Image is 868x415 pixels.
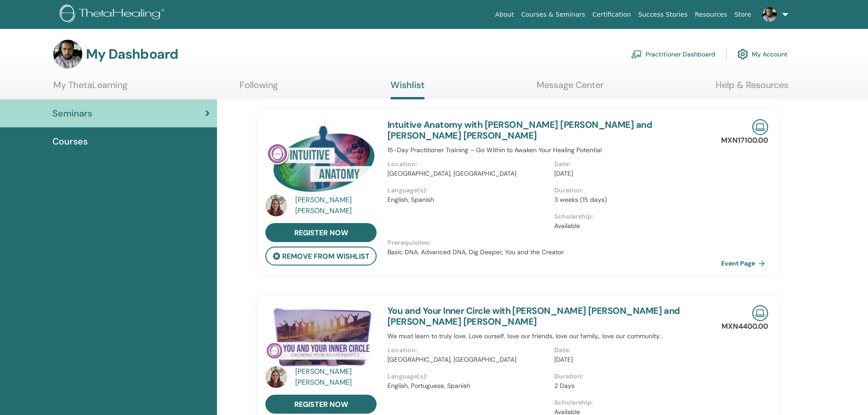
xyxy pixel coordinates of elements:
p: Available [554,221,716,231]
p: Date : [554,345,716,355]
img: Live Online Seminar [752,119,768,135]
p: [GEOGRAPHIC_DATA], [GEOGRAPHIC_DATA] [387,355,549,364]
p: Duration : [554,186,716,195]
span: Seminars [52,107,92,120]
img: Live Online Seminar [752,305,768,321]
img: default.jpg [53,40,82,69]
p: Basic DNA, Advanced DNA, Dig Deeper, You and the Creator [387,247,721,257]
p: [DATE] [554,169,716,178]
p: 15-Day Practitioner Training – Go Within to Awaken Your Healing Potential [387,145,721,155]
a: Practitioner Dashboard [631,44,715,64]
a: My Account [737,44,788,64]
img: chalkboard-teacher.svg [631,50,642,58]
p: Location : [387,345,549,355]
p: Prerequisites : [387,238,721,247]
p: English, Spanish [387,195,549,205]
p: Language(s) : [387,186,549,195]
a: My ThetaLearning [53,79,127,97]
p: MXN17100.00 [721,135,768,146]
a: You and Your Inner Circle with [PERSON_NAME] [PERSON_NAME] and [PERSON_NAME] [PERSON_NAME] [387,305,680,327]
img: You and Your Inner Circle [265,305,377,369]
p: 2 Days [554,381,716,391]
img: default.jpg [762,7,777,22]
a: register now [265,395,377,414]
p: English, Portuguese, Spanish [387,381,549,391]
a: Message Center [537,79,604,97]
a: register now [265,223,377,242]
span: register now [294,400,348,409]
p: Scholarship : [554,212,716,221]
a: [PERSON_NAME] [PERSON_NAME] [295,195,379,216]
a: Help & Resources [716,79,788,97]
a: Store [731,6,755,23]
span: register now [294,228,348,238]
img: logo.png [60,5,168,25]
p: [DATE] [554,355,716,364]
h3: My Dashboard [86,46,178,62]
a: Success Stories [635,6,691,23]
a: Certification [589,6,634,23]
img: default.jpg [265,366,287,388]
img: Intuitive Anatomy [265,119,377,197]
img: default.jpg [265,195,287,216]
p: 3 weeks (15 days) [554,195,716,205]
button: remove from wishlist [265,247,377,266]
p: Language(s) : [387,372,549,381]
a: About [491,6,517,23]
p: [GEOGRAPHIC_DATA], [GEOGRAPHIC_DATA] [387,169,549,178]
p: Location : [387,159,549,169]
img: cog.svg [737,47,748,62]
a: [PERSON_NAME] [PERSON_NAME] [295,366,379,388]
p: Duration : [554,372,716,381]
p: Date : [554,159,716,169]
a: Following [240,79,278,97]
p: MXN4400.00 [722,321,768,332]
a: Wishlist [391,79,425,99]
p: Scholarship : [554,398,716,407]
a: Resources [691,6,731,23]
span: Courses [52,135,88,148]
a: Courses & Seminars [518,6,589,23]
a: Event Page [721,256,769,270]
p: We must learn to truly love. Love ourself, love our friends, love our family,, love our community... [387,331,721,341]
a: Intuitive Anatomy with [PERSON_NAME] [PERSON_NAME] and [PERSON_NAME] [PERSON_NAME] [387,119,652,141]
